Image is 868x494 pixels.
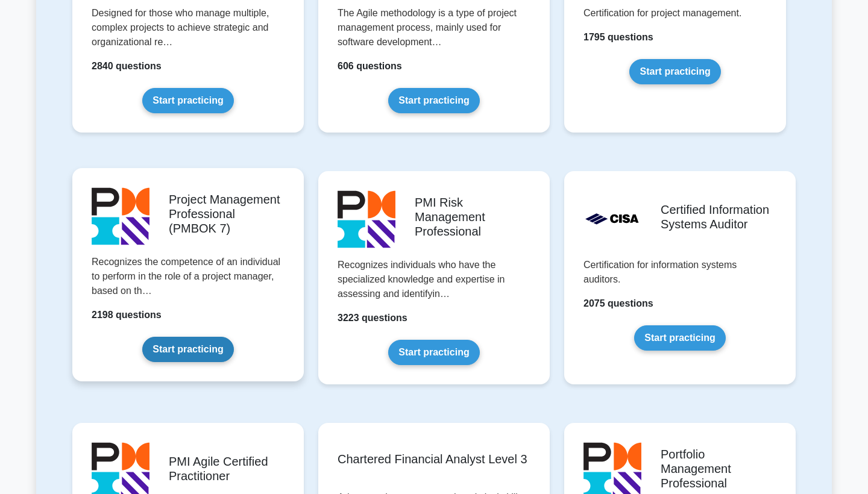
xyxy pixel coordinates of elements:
a: Start practicing [142,88,233,113]
a: Start practicing [388,340,479,365]
a: Start practicing [388,88,479,113]
a: Start practicing [634,325,725,351]
a: Start practicing [629,59,720,84]
a: Start practicing [142,337,233,362]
